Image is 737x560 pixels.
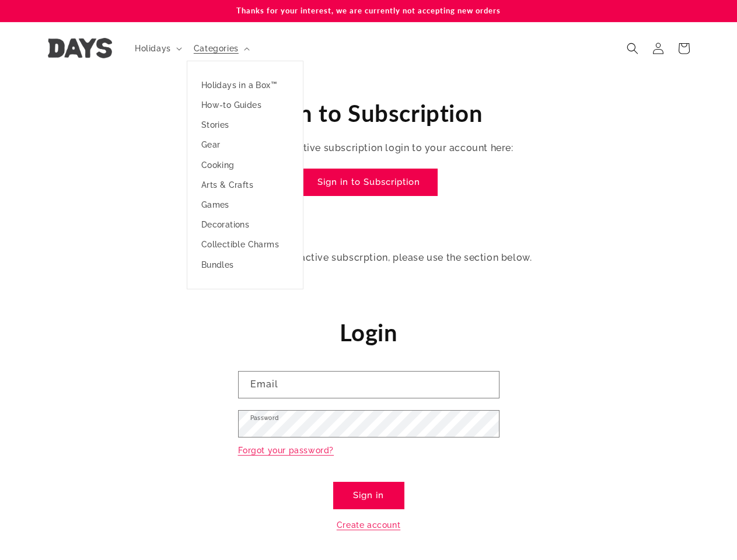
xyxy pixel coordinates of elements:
[337,518,400,533] a: Create account
[187,155,303,175] a: Cooking
[187,115,303,135] a: Stories
[620,36,645,61] summary: Search
[141,250,596,267] p: If you don't have an active subscrption, please use the section below.
[187,215,303,235] a: Decorations
[187,95,303,115] a: How-to Guides
[238,443,334,458] a: Forgot your password?
[141,140,596,157] p: If you have an active subscription login to your account here:
[187,75,303,95] a: Holidays in a Box™
[333,482,404,509] button: Sign in
[187,36,254,61] summary: Categories
[194,43,239,54] span: Categories
[254,99,483,127] span: Login to Subscription
[187,235,303,254] a: Collectible Charms
[238,317,500,348] h1: Login
[187,135,303,155] a: Gear
[187,255,303,275] a: Bundles
[187,195,303,215] a: Games
[48,38,112,58] img: Days United
[300,169,438,196] a: Sign in to Subscription
[135,43,171,54] span: Holidays
[187,175,303,195] a: Arts & Crafts
[128,36,187,61] summary: Holidays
